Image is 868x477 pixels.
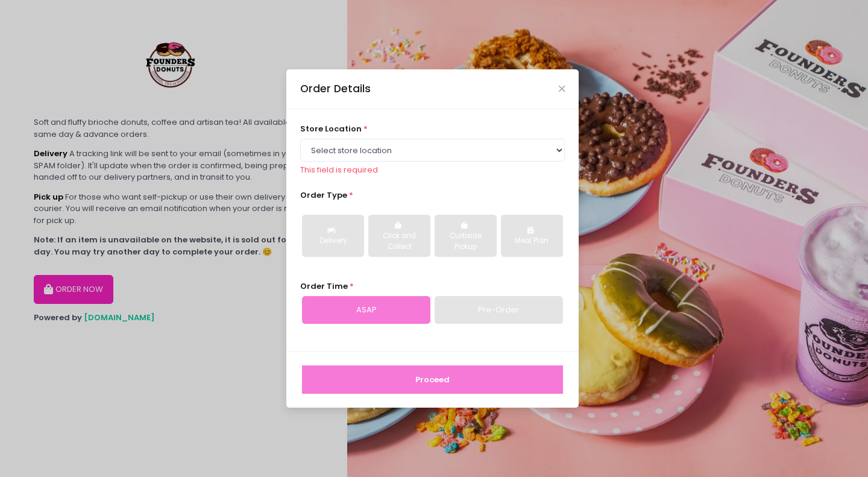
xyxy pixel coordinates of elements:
[443,231,488,252] div: Curbside Pickup
[300,189,347,201] span: Order Type
[300,280,348,292] span: Order Time
[377,231,422,252] div: Click and Collect
[310,236,356,247] div: Delivery
[368,215,430,257] button: Click and Collect
[302,215,364,257] button: Delivery
[302,365,563,394] button: Proceed
[509,236,555,247] div: Meal Plan
[300,164,565,176] div: This field is required
[559,86,565,92] button: Close
[300,123,362,134] span: store location
[501,215,563,257] button: Meal Plan
[435,215,497,257] button: Curbside Pickup
[300,81,371,96] div: Order Details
